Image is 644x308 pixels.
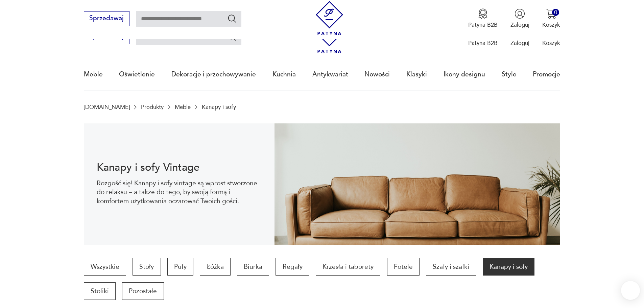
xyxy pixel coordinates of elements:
[387,258,420,276] a: Fotele
[175,104,191,110] a: Meble
[227,32,237,42] button: Szukaj
[84,16,129,22] a: Sprzedawaj
[202,104,236,110] p: Kanapy i sofy
[84,59,103,90] a: Meble
[275,123,560,245] img: 4dcd11543b3b691785adeaf032051535.jpg
[364,59,390,90] a: Nowości
[542,39,560,47] p: Koszyk
[406,59,427,90] a: Klasyki
[237,258,269,276] a: Biurka
[483,258,534,276] a: Kanapy i sofy
[468,8,498,29] a: Ikona medaluPatyna B2B
[542,8,560,29] button: 0Koszyk
[312,59,348,90] a: Antykwariat
[84,11,129,26] button: Sprzedawaj
[510,21,529,29] p: Zaloguj
[621,281,640,300] iframe: Smartsupp widget button
[510,8,529,29] button: Zaloguj
[502,59,517,90] a: Style
[515,8,525,19] img: Ikonka użytkownika
[312,1,347,35] img: Patyna - sklep z meblami i dekoracjami vintage
[444,59,485,90] a: Ikony designu
[316,258,380,276] a: Krzesła i taborety
[552,9,559,16] div: 0
[468,39,498,47] p: Patyna B2B
[84,34,129,40] a: Sprzedawaj
[227,14,237,23] button: Szukaj
[533,59,560,90] a: Promocje
[546,8,556,19] img: Ikona koszyka
[426,258,476,276] a: Szafy i szafki
[510,39,529,47] p: Zaloguj
[84,104,130,110] a: [DOMAIN_NAME]
[167,258,193,276] a: Pufy
[272,59,296,90] a: Kuchnia
[468,8,498,29] button: Patyna B2B
[133,258,161,276] a: Stoły
[171,59,256,90] a: Dekoracje i przechowywanie
[122,282,164,300] a: Pozostałe
[276,258,309,276] a: Regały
[97,163,261,172] h1: Kanapy i sofy Vintage
[478,8,488,19] img: Ikona medalu
[468,21,498,29] p: Patyna B2B
[84,282,116,300] a: Stoliki
[84,258,126,276] a: Wszystkie
[141,104,164,110] a: Produkty
[200,258,230,276] a: Łóżka
[542,21,560,29] p: Koszyk
[97,179,261,206] p: Rozgość się! Kanapy i sofy vintage są wprost stworzone do relaksu – a także do tego, by swoją for...
[119,59,155,90] a: Oświetlenie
